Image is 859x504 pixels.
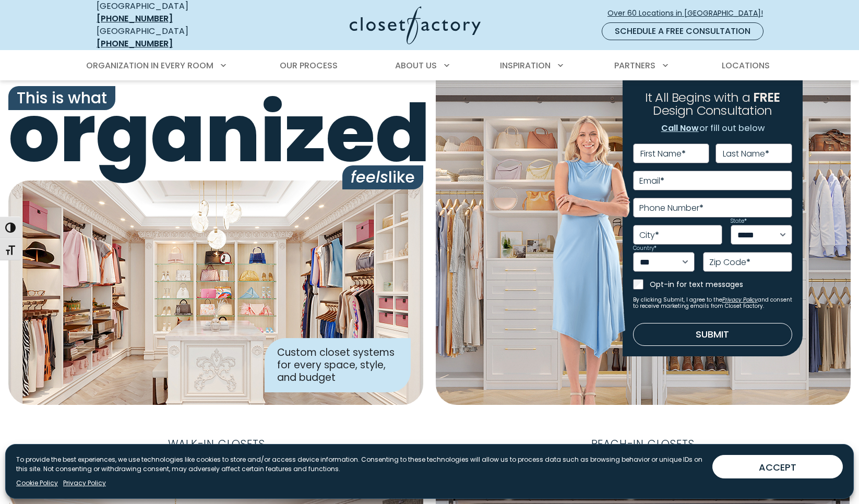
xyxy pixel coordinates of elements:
[607,4,772,22] a: Over 60 Locations in [GEOGRAPHIC_DATA]!
[8,181,423,405] img: Closet Factory designed closet
[16,455,704,474] p: To provide the best experiences, we use technologies like cookies to store and/or access device i...
[63,478,106,488] a: Privacy Policy
[8,93,423,174] span: organized
[602,22,763,40] a: Schedule a Free Consultation
[500,59,551,71] span: Inspiration
[722,59,770,71] span: Locations
[280,59,338,71] span: Our Process
[614,59,655,71] span: Partners
[350,6,481,44] img: Closet Factory Logo
[583,434,703,454] span: Reach-In Closets
[97,13,173,25] a: [PHONE_NUMBER]
[607,8,771,19] span: Over 60 Locations in [GEOGRAPHIC_DATA]!
[86,59,213,71] span: Organization in Every Room
[342,165,423,189] span: like
[97,25,248,50] div: [GEOGRAPHIC_DATA]
[712,455,843,478] button: ACCEPT
[395,59,437,71] span: About Us
[79,51,780,80] nav: Primary Menu
[160,434,273,454] span: Walk-In Closets
[351,166,388,188] i: feels
[265,338,411,392] div: Custom closet systems for every space, style, and budget
[16,478,58,488] a: Cookie Policy
[97,38,173,50] a: [PHONE_NUMBER]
